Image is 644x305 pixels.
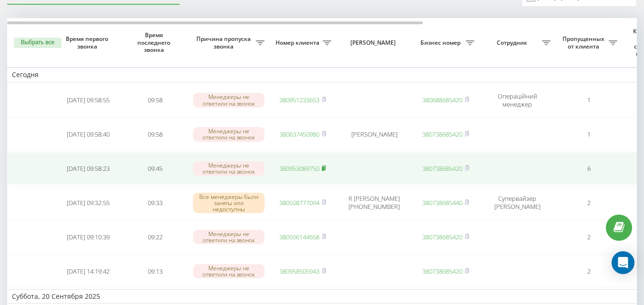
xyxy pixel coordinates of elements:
[55,84,122,117] td: [DATE] 09:58:55
[422,267,462,275] a: 380738685420
[555,187,622,219] td: 2
[279,96,319,104] a: 380951233653
[422,198,462,207] a: 380738685440
[122,152,188,185] td: 09:45
[55,221,122,253] td: [DATE] 09:10:39
[422,96,462,104] a: 380688685420
[279,233,319,241] a: 380506144658
[417,39,466,47] span: Бизнес номер
[122,221,188,253] td: 09:22
[560,35,609,50] span: Пропущенных от клиента
[479,187,555,219] td: Супервайзер [PERSON_NAME]
[122,187,188,219] td: 09:33
[422,130,462,138] a: 380738685420
[14,38,61,48] button: Выбрать все
[484,39,542,47] span: Сотрудник
[55,255,122,287] td: [DATE] 14:19:42
[129,31,181,54] span: Время последнего звонка
[555,152,622,185] td: 6
[555,255,622,287] td: 2
[279,198,319,207] a: 380508777094
[193,264,265,278] div: Менеджеры не ответили на звонок
[193,127,265,141] div: Менеджеры не ответили на звонок
[479,84,555,117] td: Операційний менеджер
[193,35,256,50] span: Причина пропуска звонка
[122,118,188,151] td: 09:58
[274,39,323,47] span: Номер клиента
[612,251,634,274] div: Open Intercom Messenger
[193,93,265,107] div: Менеджеры не ответили на звонок
[336,187,412,219] td: R [PERSON_NAME] [PHONE_NUMBER]
[422,233,462,241] a: 380738685420
[122,84,188,117] td: 09:58
[555,84,622,117] td: 1
[55,152,122,185] td: [DATE] 09:58:23
[279,267,319,275] a: 380958505943
[344,39,404,47] span: [PERSON_NAME]
[193,193,265,214] div: Все менеджеры были заняты или недоступны
[193,161,265,176] div: Менеджеры не ответили на звонок
[336,118,412,151] td: [PERSON_NAME]
[422,164,462,173] a: 380738685420
[62,35,114,50] span: Время первого звонка
[193,230,265,244] div: Менеджеры не ответили на звонок
[279,130,319,138] a: 380637450980
[279,164,319,173] a: 380953089750
[122,255,188,287] td: 09:13
[555,221,622,253] td: 2
[55,187,122,219] td: [DATE] 09:32:55
[55,118,122,151] td: [DATE] 09:58:40
[555,118,622,151] td: 1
